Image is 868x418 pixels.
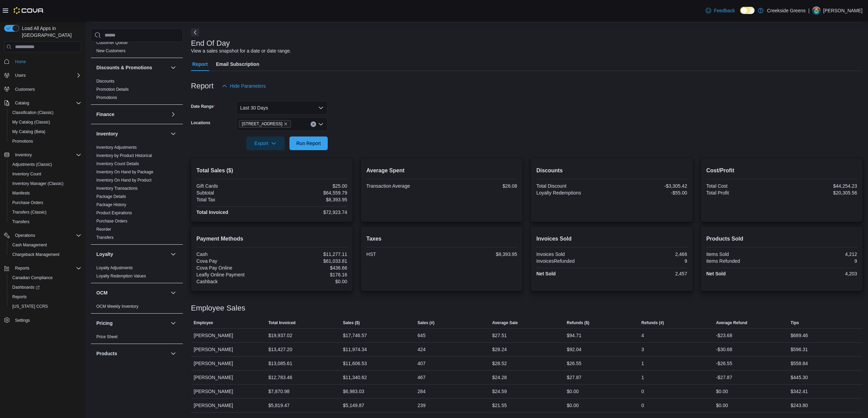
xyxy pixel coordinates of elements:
span: Hide Parameters [230,83,266,89]
span: Inventory Transactions [96,186,138,191]
div: View a sales snapshot for a date or date range. [191,47,291,55]
label: Date Range [191,104,215,109]
div: Loyalty Redemptions [536,190,610,196]
div: -$30.68 [716,345,732,354]
span: Canadian Compliance [10,274,81,282]
div: 2,457 [613,271,687,276]
div: 4,212 [783,251,857,257]
div: Pat McCaffrey [812,6,820,15]
div: $0.00 [273,279,347,284]
div: $13,427.20 [268,345,292,354]
div: $28.52 [492,359,507,367]
span: Transfers (Classic) [12,210,46,215]
button: Remove 1192 Bank Street from selection in this group [284,122,288,126]
div: $11,974.34 [343,345,367,354]
button: OCM [169,289,177,297]
span: Purchase Orders [12,200,43,205]
div: $92.04 [567,345,582,354]
span: New Customers [96,48,125,54]
button: Reports [12,264,32,272]
div: 645 [418,331,425,340]
a: Loyalty Redemption Values [96,274,146,278]
div: 467 [418,373,425,381]
div: $25.00 [273,183,347,189]
a: My Catalog (Beta) [10,128,48,136]
strong: Net Sold [706,271,726,276]
button: Chargeback Management [7,250,84,259]
span: Classification (Classic) [12,110,54,115]
span: Chargeback Management [10,250,81,259]
span: Customer Queue [96,40,127,45]
h2: Average Spent [366,167,517,175]
button: Next [191,28,199,37]
button: My Catalog (Classic) [7,117,84,127]
span: Chargeback Management [12,252,59,257]
button: Classification (Classic) [7,108,84,117]
a: Package History [96,202,126,207]
span: Users [15,73,26,78]
span: Discounts [96,78,114,84]
span: Settings [12,316,81,325]
button: Purchase Orders [7,198,84,207]
span: Inventory [12,151,81,159]
button: Finance [96,111,168,118]
p: | [808,6,810,15]
a: Dashboards [7,283,84,292]
p: [PERSON_NAME] [823,6,863,15]
span: Inventory Count [12,171,41,177]
button: OCM [96,289,168,296]
span: Report [192,57,208,71]
span: Inventory Manager (Classic) [10,179,81,188]
a: Inventory Adjustments [96,145,137,150]
a: Promotions [10,137,36,145]
a: Adjustments (Classic) [10,160,55,169]
a: Transfers [10,218,32,226]
div: $445.30 [791,373,808,381]
div: [PERSON_NAME] [191,385,266,398]
a: Chargeback Management [10,250,62,259]
button: Catalog [12,99,32,107]
span: Manifests [10,189,81,197]
button: Inventory [169,130,177,138]
button: Cash Management [7,240,84,250]
span: Adjustments (Classic) [12,162,52,167]
a: Inventory by Product Historical [96,153,152,158]
span: Customers [12,85,81,93]
a: Customer Queue [96,40,127,45]
div: InvoicesRefunded [536,258,610,264]
div: Leafly Online Payment [196,272,271,277]
span: Promotions [12,139,33,144]
div: $44,254.23 [783,183,857,189]
div: $17,746.57 [343,331,367,340]
div: Pricing [91,333,183,344]
div: [PERSON_NAME] [191,343,266,356]
a: Inventory Count [10,170,44,178]
div: $94.71 [567,331,582,340]
span: Sales (#) [418,320,434,326]
span: Transfers (Classic) [10,208,81,216]
a: Price Sheet [96,334,118,339]
a: Inventory Manager (Classic) [10,179,66,188]
a: Loyalty Adjustments [96,265,133,270]
button: Operations [1,231,84,240]
span: My Catalog (Classic) [12,119,50,125]
div: 284 [418,387,425,395]
div: $7,870.98 [268,387,289,395]
a: Settings [12,316,32,325]
h3: Report [191,82,214,90]
span: Reports [12,264,81,272]
button: Clear input [311,121,316,127]
a: Package Details [96,194,126,199]
h2: Discounts [536,167,687,175]
span: Promotion Details [96,87,129,92]
div: Invoices Sold [536,251,610,257]
button: Discounts & Promotions [96,64,168,71]
div: -$26.55 [716,359,732,367]
a: Product Expirations [96,211,132,215]
nav: Complex example [4,54,81,343]
a: Home [12,58,29,66]
button: Discounts & Promotions [169,63,177,72]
